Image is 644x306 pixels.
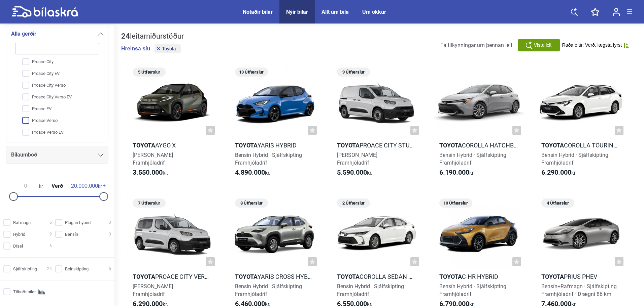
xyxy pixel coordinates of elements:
[127,65,218,183] a: 5 ÚtfærslurToyotaAygo X[PERSON_NAME]Framhjóladrif3.550.000kr.
[562,42,622,48] span: Raða eftir: Verð, lægsta fyrst
[286,9,308,15] a: Nýir bílar
[535,273,627,280] h2: Prius PHEV
[13,243,23,250] span: Dísel
[121,45,150,52] button: Hreinsa síu
[133,169,168,177] span: kr.
[11,29,36,39] span: Alla gerðir
[49,243,52,250] span: 6
[235,152,302,166] span: Bensín Hybrid · Sjálfskipting Framhjóladrif
[238,199,265,208] span: 8 Útfærslur
[362,9,386,15] a: Um okkur
[235,273,258,280] b: Toyota
[229,65,320,183] a: 13 ÚtfærslurToyotaYaris HybridBensín Hybrid · SjálfskiptingFramhjóladrif4.890.000kr.
[109,219,111,226] span: 3
[439,169,475,177] span: kr.
[433,273,525,280] h2: C-HR HYBRID
[443,199,469,208] span: 10 Útfærslur
[71,183,102,189] span: kr.
[243,9,273,15] a: Notaðir bílar
[127,273,218,280] h2: Proace City Verso Stuttur
[65,231,78,238] span: Bensín
[541,168,571,176] b: 6.290.000
[11,150,37,160] span: Bílaumboð
[133,283,173,297] span: [PERSON_NAME] Framhjóladrif
[49,231,52,238] span: 9
[133,273,155,280] b: Toyota
[133,142,155,149] b: Toyota
[541,142,564,149] b: Toyota
[65,219,91,226] span: Plug-in hybrid
[235,142,258,149] b: Toyota
[127,141,218,149] h2: Aygo X
[47,265,52,272] span: 24
[109,231,111,238] span: 3
[136,68,162,77] span: 5 Útfærslur
[337,152,377,166] span: [PERSON_NAME] Framhjóladrif
[235,283,302,297] span: Bensín Hybrid · Sjálfskipting Framhjóladrif
[439,168,469,176] b: 6.190.000
[541,283,617,297] span: Bensín+Rafmagn · Sjálfskipting Framhjóladrif · Drægni 86 km
[13,265,37,272] span: Sjálfskipting
[440,42,512,48] span: Fá tilkynningar um þennan leit
[534,42,552,49] span: Vista leit
[229,141,320,149] h2: Yaris Hybrid
[162,46,176,51] span: Toyota
[155,44,180,53] button: Toyota
[49,219,52,226] span: 5
[562,42,629,48] button: Raða eftir: Verð, lægsta fyrst
[235,169,270,177] span: kr.
[13,288,36,295] span: Tilboðsbílar
[613,8,620,16] img: user-login.svg
[229,273,320,280] h2: Yaris Cross Hybrid
[121,32,130,40] b: 24
[109,265,111,272] span: 5
[65,265,89,272] span: Beinskipting
[13,231,25,238] span: Hybrid
[337,142,360,149] b: Toyota
[439,142,462,149] b: Toyota
[433,141,525,149] h2: Corolla Hatchback Hybrid
[340,199,367,208] span: 2 Útfærslur
[136,199,162,208] span: 7 Útfærslur
[337,168,367,176] b: 5.590.000
[439,283,506,297] span: Bensín Hybrid · Sjálfskipting Framhjóladrif
[321,9,349,15] a: Allt um bíla
[331,273,422,280] h2: Corolla Sedan Hybrid
[439,152,506,166] span: Bensín Hybrid · Sjálfskipting Framhjóladrif
[331,141,422,149] h2: Proace City Stuttur
[541,273,564,280] b: Toyota
[337,169,372,177] span: kr.
[541,152,608,166] span: Bensín Hybrid · Sjálfskipting Framhjóladrif
[545,199,571,208] span: 4 Útfærslur
[535,141,627,149] h2: Corolla Touring Sports Hybrid
[235,168,265,176] b: 4.890.000
[50,183,65,189] span: Verð
[541,169,577,177] span: kr.
[433,65,525,183] a: ToyotaCorolla Hatchback HybridBensín Hybrid · SjálfskiptingFramhjóladrif6.190.000kr.
[337,273,360,280] b: Toyota
[238,68,265,77] span: 13 Útfærslur
[340,68,367,77] span: 9 Útfærslur
[535,65,627,183] a: ToyotaCorolla Touring Sports HybridBensín Hybrid · SjálfskiptingFramhjóladrif6.290.000kr.
[133,152,173,166] span: [PERSON_NAME] Framhjóladrif
[13,219,31,226] span: Rafmagn
[121,32,184,41] div: leitarniðurstöður
[133,168,163,176] b: 3.550.000
[331,65,422,183] a: 9 ÚtfærslurToyotaProace City Stuttur[PERSON_NAME]Framhjóladrif5.590.000kr.
[439,273,462,280] b: Toyota
[12,183,43,189] span: kr.
[337,283,404,297] span: Bensín Hybrid · Sjálfskipting Framhjóladrif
